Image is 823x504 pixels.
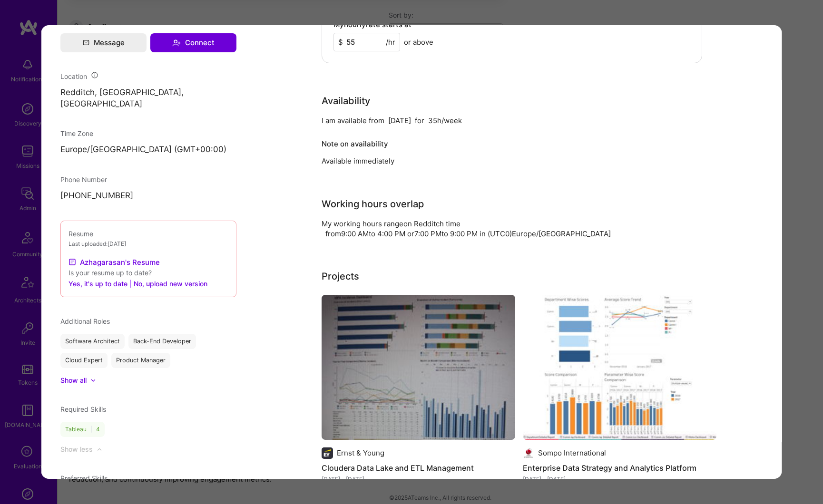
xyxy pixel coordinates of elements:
[414,229,479,238] span: 7:00 PM to 9:00 PM
[321,156,702,166] div: Available immediately
[437,116,461,126] div: h/week
[90,426,92,433] span: |
[60,317,110,325] span: Additional Roles
[321,219,460,229] div: My working hours range on Redditch time
[60,130,93,138] span: Time Zone
[321,116,384,126] div: I am available from
[321,269,359,283] div: Projects
[321,94,370,108] div: Availability
[522,462,716,474] h4: Enterprise Data Strategy and Analytics Platform
[69,268,228,278] div: Is your resume up to date?
[134,278,207,289] button: No, upload new version
[321,137,388,151] div: Note on availability
[60,422,105,437] div: Tableau 4
[60,376,87,385] div: Show all
[385,37,395,47] span: /hr
[111,353,170,368] div: Product Manager
[69,239,228,249] div: Last uploaded: [DATE]
[341,229,414,238] span: 9:00 AM to 4:00 PM or
[60,474,108,482] span: Preferred Skills
[321,462,515,474] h4: Cloudera Data Lake and ETL Management
[522,474,716,484] div: [DATE] - [DATE]
[321,295,515,440] img: Cloudera Data Lake and ETL Management
[60,353,108,368] div: Cloud Expert
[69,256,160,268] a: Azhagarasan's Resume
[60,87,236,110] p: Redditch, [GEOGRAPHIC_DATA], [GEOGRAPHIC_DATA]
[60,445,93,454] div: Show less
[321,474,515,484] div: [DATE] - [DATE]
[69,258,76,266] img: Resume
[69,230,93,238] span: Resume
[336,448,384,458] div: Ernst & Young
[82,39,89,46] i: icon Mail
[41,25,782,479] div: modal
[388,116,411,126] div: [DATE]
[414,116,424,126] div: for
[69,278,127,289] button: Yes, it's up to date
[150,33,236,52] button: Connect
[321,447,333,459] img: Company logo
[403,37,433,47] span: or above
[338,37,343,47] span: $
[60,175,107,184] span: Phone Number
[325,229,610,238] span: from in (UTC 0 ) Europe/[GEOGRAPHIC_DATA]
[60,145,236,156] p: Europe/[GEOGRAPHIC_DATA] (GMT+00:00 )
[538,448,606,458] div: Sompo International
[522,295,716,440] img: Enterprise Data Strategy and Analytics Platform
[333,33,400,51] input: XXX
[172,39,181,47] i: icon Connect
[60,334,125,349] div: Software Architect
[60,190,236,202] p: [PHONE_NUMBER]
[128,334,196,349] div: Back-End Developer
[428,116,437,126] div: 35
[522,447,534,459] img: Company logo
[60,33,147,52] button: Message
[60,71,236,81] div: Location
[321,197,423,211] div: Working hours overlap
[129,279,132,289] span: |
[60,405,106,413] span: Required Skills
